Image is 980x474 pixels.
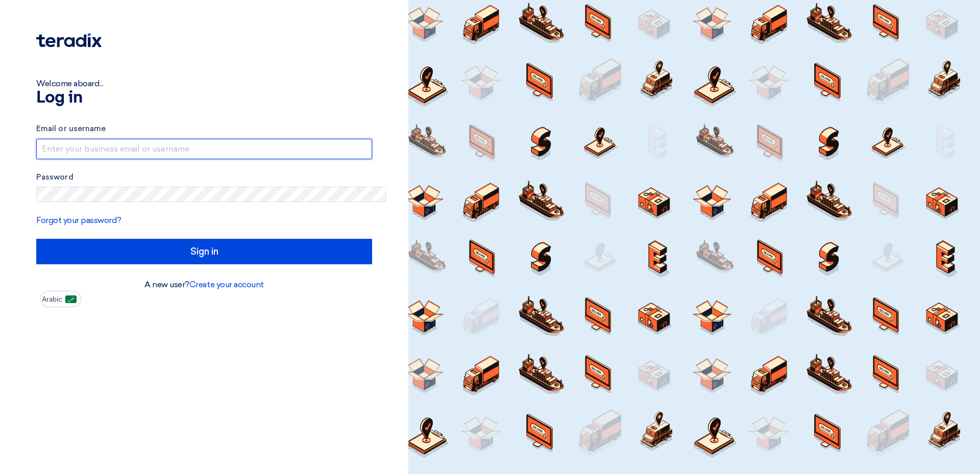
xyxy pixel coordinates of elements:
font: A new user? [144,280,264,289]
div: Welcome aboard... [36,78,372,90]
label: Password [36,171,372,183]
input: Enter your business email or username [36,139,372,159]
a: Forgot your password? [36,215,121,225]
a: Create your account [189,280,264,289]
img: Teradix logo [36,33,102,47]
label: Email or username [36,123,372,135]
input: Sign in [36,239,372,264]
h1: Log in [36,90,372,106]
button: Arabic [40,291,81,307]
span: Arabic [42,296,62,303]
img: ar-AR.png [65,295,77,303]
